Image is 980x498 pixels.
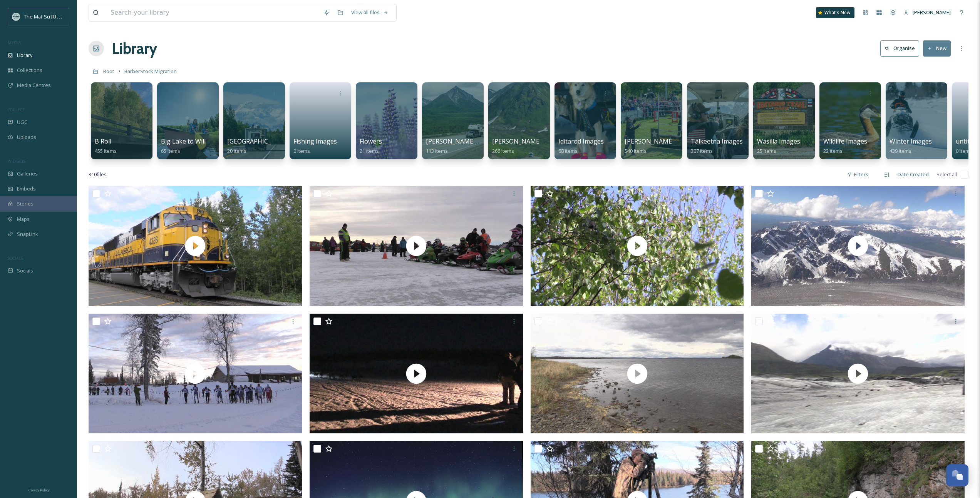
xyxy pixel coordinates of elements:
[880,40,923,56] a: Organise
[17,134,36,141] span: Uploads
[823,138,867,154] a: Wildlife Images22 items
[24,13,77,20] span: The Mat-Su [US_STATE]
[89,314,302,434] img: thumbnail
[293,137,337,145] span: Fishing Images
[103,68,114,75] span: Root
[17,119,27,126] span: UGC
[227,147,246,154] span: 20 items
[161,147,180,154] span: 65 items
[492,138,579,154] a: [PERSON_NAME] Pass Images266 items
[293,147,310,154] span: 0 items
[531,186,744,306] img: thumbnail
[17,267,33,274] span: Socials
[124,67,177,76] a: BarberStock Migration
[161,138,237,154] a: Big Lake to Willow Images65 items
[558,138,604,154] a: Iditarod Images68 items
[227,138,289,154] a: [GEOGRAPHIC_DATA]20 items
[625,147,647,154] span: 540 items
[89,171,107,178] span: 310 file s
[880,40,919,56] button: Organise
[95,137,111,145] span: B Roll
[12,13,20,20] img: Social_thumbnail.png
[360,138,382,154] a: Flowers21 items
[426,138,544,154] a: [PERSON_NAME] Highway North Images113 items
[17,231,38,238] span: SnapLink
[691,137,743,145] span: Talkeetna Images
[757,147,776,154] span: 25 items
[900,5,955,20] a: [PERSON_NAME]
[531,314,744,434] img: thumbnail
[691,147,713,154] span: 307 items
[492,147,514,154] span: 266 items
[27,488,50,493] span: Privacy Policy
[625,138,697,154] a: [PERSON_NAME] Images540 items
[956,147,972,154] span: 0 items
[751,186,965,306] img: thumbnail
[310,314,523,434] img: thumbnail
[310,186,523,306] img: thumbnail
[8,158,25,164] span: WIDGETS
[27,485,50,494] a: Privacy Policy
[816,7,854,18] a: What's New
[492,137,579,145] span: [PERSON_NAME] Pass Images
[17,185,36,192] span: Embeds
[757,138,800,154] a: Wasilla Images25 items
[17,216,30,223] span: Maps
[89,186,302,306] img: thumbnail
[8,40,21,45] span: MEDIA
[124,68,177,75] span: BarberStock Migration
[757,137,800,145] span: Wasilla Images
[347,5,392,20] a: View all files
[426,137,544,145] span: [PERSON_NAME] Highway North Images
[95,138,117,154] a: B Roll455 items
[17,170,38,177] span: Galleries
[890,147,911,154] span: 439 items
[360,147,379,154] span: 21 items
[17,67,42,74] span: Collections
[936,171,957,178] span: Select all
[17,82,51,89] span: Media Centres
[751,314,965,434] img: thumbnail
[360,137,382,145] span: Flowers
[8,255,23,261] span: SOCIALS
[558,137,604,145] span: Iditarod Images
[894,167,933,182] div: Date Created
[17,200,34,207] span: Stories
[946,464,968,486] button: Open Chat
[103,67,114,76] a: Root
[107,4,320,21] input: Search your library
[913,9,951,16] span: [PERSON_NAME]
[625,137,697,145] span: [PERSON_NAME] Images
[558,147,578,154] span: 68 items
[426,147,448,154] span: 113 items
[843,167,872,182] div: Filters
[691,138,743,154] a: Talkeetna Images307 items
[8,107,24,112] span: COLLECT
[161,137,237,145] span: Big Lake to Willow Images
[95,147,117,154] span: 455 items
[227,137,289,145] span: [GEOGRAPHIC_DATA]
[823,137,867,145] span: Wildlife Images
[293,138,337,154] a: Fishing Images0 items
[923,40,951,56] button: New
[112,37,157,60] a: Library
[17,52,32,59] span: Library
[823,147,843,154] span: 22 items
[890,137,932,145] span: Winter Images
[890,138,932,154] a: Winter Images439 items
